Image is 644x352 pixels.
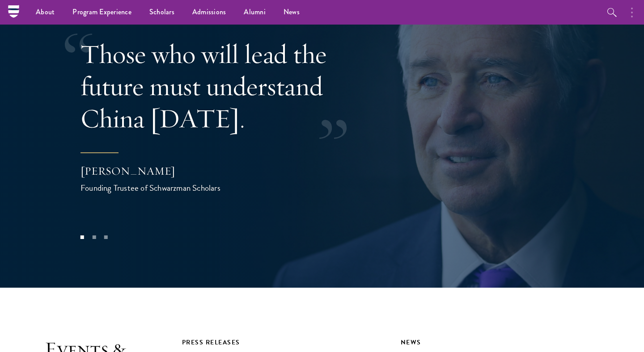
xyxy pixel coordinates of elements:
div: [PERSON_NAME] [80,163,259,179]
div: News [401,337,599,348]
div: Press Releases [182,337,381,348]
p: Those who will lead the future must understand China [DATE]. [80,38,371,134]
div: Founding Trustee of Schwarzman Scholars [80,181,259,194]
button: 1 of 3 [76,231,88,243]
button: 2 of 3 [88,231,100,243]
button: 3 of 3 [100,231,112,243]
